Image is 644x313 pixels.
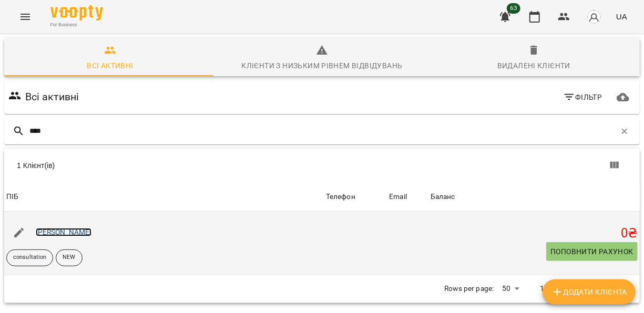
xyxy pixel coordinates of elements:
div: Sort [326,191,355,203]
img: Voopty Logo [50,5,103,20]
button: Поповнити рахунок [546,242,638,261]
div: NEW [56,249,82,266]
h5: 0 ₴ [431,225,638,242]
div: Sort [431,191,455,203]
div: Table Toolbar [4,149,640,182]
button: UA [612,7,631,26]
div: ПІБ [6,191,18,203]
p: NEW [63,253,75,262]
button: Фільтр [559,88,607,107]
button: Додати клієнта [543,279,636,305]
p: 1-1 of 1 [540,284,566,294]
div: 50 [498,281,523,296]
div: consultation [6,249,53,266]
button: Menu [13,4,38,29]
div: Всі активні [87,59,133,72]
p: consultation [13,253,46,262]
span: Телефон [326,191,385,203]
div: Видалені клієнти [497,59,570,72]
h6: Всі активні [25,89,79,105]
span: Поповнити рахунок [550,245,633,258]
div: Email [389,191,407,203]
div: Sort [6,191,18,203]
span: For Business [50,22,103,28]
div: 1 Клієнт(ів) [17,160,329,171]
div: Sort [389,191,407,203]
img: avatar_s.png [587,9,601,24]
span: UA [616,11,627,22]
div: Баланс [431,191,455,203]
div: Клієнти з низьким рівнем відвідувань [241,59,402,72]
span: Баланс [431,191,638,203]
button: Вигляд колонок [602,153,627,178]
span: ПІБ [6,191,322,203]
span: 63 [507,3,520,14]
div: Телефон [326,191,355,203]
p: Rows per page: [444,284,494,294]
span: Фільтр [563,91,602,103]
span: Email [389,191,426,203]
a: [PERSON_NAME] [36,228,92,236]
span: Додати клієнта [551,286,627,298]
